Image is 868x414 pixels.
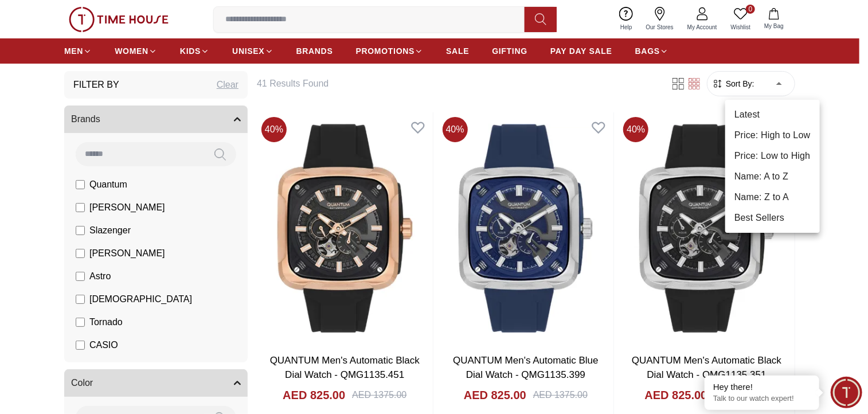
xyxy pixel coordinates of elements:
div: Hey there! [713,381,811,393]
p: Talk to our watch expert! [713,394,811,404]
li: Latest [725,104,820,125]
div: Chat Widget [831,377,862,408]
li: Price: Low to High [725,146,820,166]
li: Name: Z to A [725,187,820,208]
li: Name: A to Z [725,166,820,187]
li: Best Sellers [725,208,820,228]
li: Price: High to Low [725,125,820,146]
